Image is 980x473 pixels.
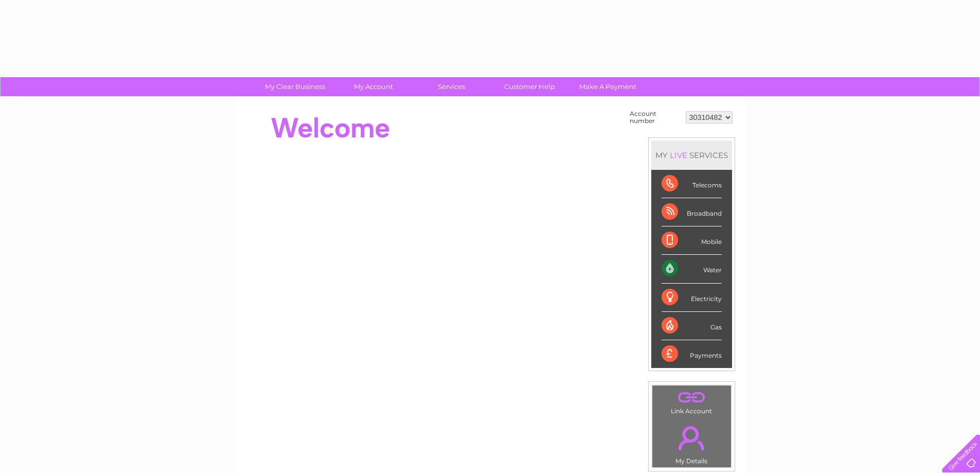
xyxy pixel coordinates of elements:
[651,141,732,170] div: MY SERVICES
[655,388,728,406] a: .
[662,340,722,368] div: Payments
[409,77,494,96] a: Services
[253,77,337,96] a: My Clear Business
[627,108,683,127] td: Account number
[662,226,722,255] div: Mobile
[662,255,722,283] div: Water
[331,77,416,96] a: My Account
[655,420,728,456] a: .
[662,198,722,226] div: Broadband
[565,77,650,96] a: Make A Payment
[662,312,722,340] div: Gas
[487,77,572,96] a: Customer Help
[662,284,722,312] div: Electricity
[652,385,732,417] td: Link Account
[662,170,722,198] div: Telecoms
[652,417,732,468] td: My Details
[668,150,689,160] div: LIVE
